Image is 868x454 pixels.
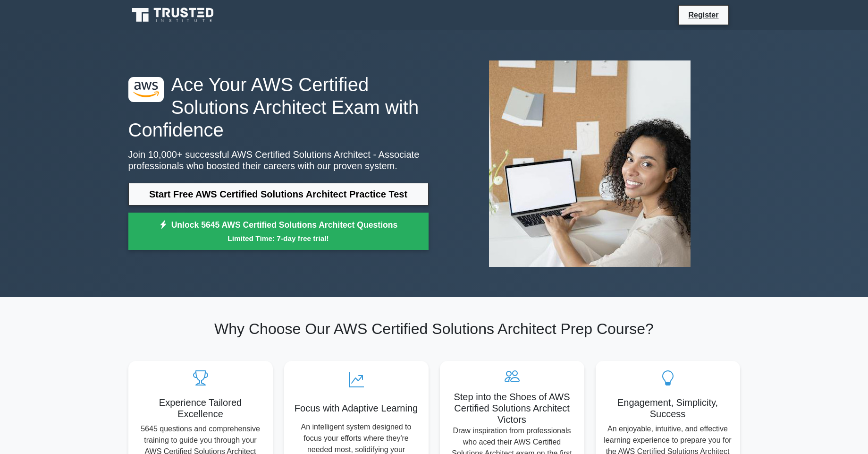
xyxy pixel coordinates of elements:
[292,403,421,414] h5: Focus with Adaptive Learning
[128,320,740,338] h2: Why Choose Our AWS Certified Solutions Architect Prep Course?
[447,391,577,425] h5: Step into the Shoes of AWS Certified Solutions Architect Victors
[128,73,429,141] h1: Ace Your AWS Certified Solutions Architect Exam with Confidence
[683,9,724,21] a: Register
[603,397,733,420] h5: Engagement, Simplicity, Success
[140,233,417,244] small: Limited Time: 7-day free trial!
[136,397,265,420] h5: Experience Tailored Excellence
[128,149,429,171] p: Join 10,000+ successful AWS Certified Solutions Architect - Associate professionals who boosted t...
[128,213,429,250] a: Unlock 5645 AWS Certified Solutions Architect QuestionsLimited Time: 7-day free trial!
[128,183,429,206] a: Start Free AWS Certified Solutions Architect Practice Test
